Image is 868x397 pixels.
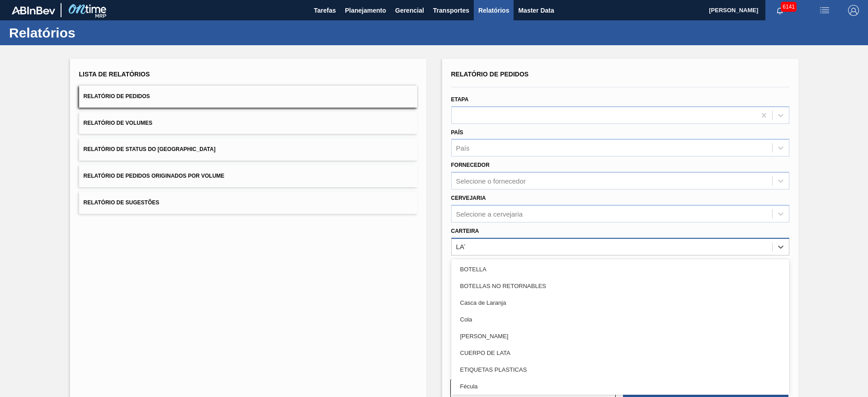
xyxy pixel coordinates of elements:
h1: Relatórios [9,28,170,38]
button: Relatório de Status do [GEOGRAPHIC_DATA] [79,138,417,161]
div: ETIQUETAS PLASTICAS [451,361,789,378]
div: País [456,144,470,152]
span: Planejamento [345,5,386,16]
span: Lista de Relatórios [79,71,150,78]
label: Fornecedor [451,162,490,168]
img: Logout [848,5,859,16]
div: Fécula [451,378,789,395]
span: Transportes [433,5,469,16]
button: Relatório de Pedidos [79,85,417,108]
span: Relatório de Pedidos [84,93,150,99]
div: CUERPO DE LATA [451,345,789,361]
button: Relatório de Pedidos Originados por Volume [79,165,417,187]
span: Relatório de Volumes [84,120,152,126]
span: Gerencial [395,5,424,16]
span: Tarefas [314,5,336,16]
img: userActions [819,5,830,16]
div: Casca de Laranja [451,294,789,311]
span: 6141 [781,2,797,12]
button: Notificações [765,4,794,17]
button: Relatório de Sugestões [79,192,417,214]
label: Carteira [451,228,479,234]
div: BOTELLAS NO RETORNABLES [451,278,789,294]
span: Relatório de Status do [GEOGRAPHIC_DATA] [84,146,216,152]
span: Relatório de Pedidos Originados por Volume [84,173,225,179]
span: Relatório de Sugestões [84,199,160,206]
div: Cola [451,311,789,328]
label: País [451,129,463,136]
img: TNhmsLtSVTkK8tSr43FrP2fwEKptu5GPRR3wAAAABJRU5ErkJggg== [12,6,55,14]
div: BOTELLA [451,261,789,278]
label: Etapa [451,96,469,103]
label: Cervejaria [451,195,486,201]
div: [PERSON_NAME] [451,328,789,345]
div: Selecione o fornecedor [456,177,526,185]
span: Relatório de Pedidos [451,71,529,78]
span: Relatórios [478,5,509,16]
button: Relatório de Volumes [79,112,417,134]
div: Selecione a cervejaria [456,210,523,217]
span: Master Data [518,5,554,16]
